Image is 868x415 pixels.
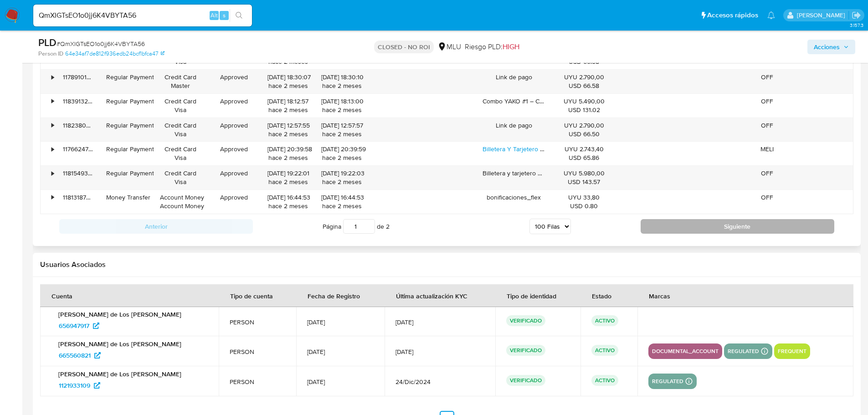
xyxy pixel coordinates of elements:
[230,9,248,22] button: search-icon
[503,41,519,52] span: HIGH
[814,40,840,54] span: Acciones
[374,41,434,53] p: CLOSED - NO ROI
[223,11,226,20] span: s
[797,11,848,20] p: giorgio.franco@mercadolibre.com
[33,10,252,21] input: Buscar usuario o caso...
[437,42,461,52] div: MLU
[38,35,56,50] b: PLD
[850,21,863,29] span: 3.157.3
[56,39,145,48] span: # QmXIGTsEO1o0jj6K4VBYTA56
[852,10,861,20] a: Salir
[211,11,218,20] span: Alt
[38,50,63,58] b: Person ID
[65,50,164,58] a: 64e34af7de812f936edb24bcf1bfca47
[807,40,855,54] button: Acciones
[465,42,519,52] span: Riesgo PLD:
[707,10,758,20] span: Accesos rápidos
[767,11,775,19] a: Notificaciones
[40,260,853,269] h2: Usuarios Asociados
